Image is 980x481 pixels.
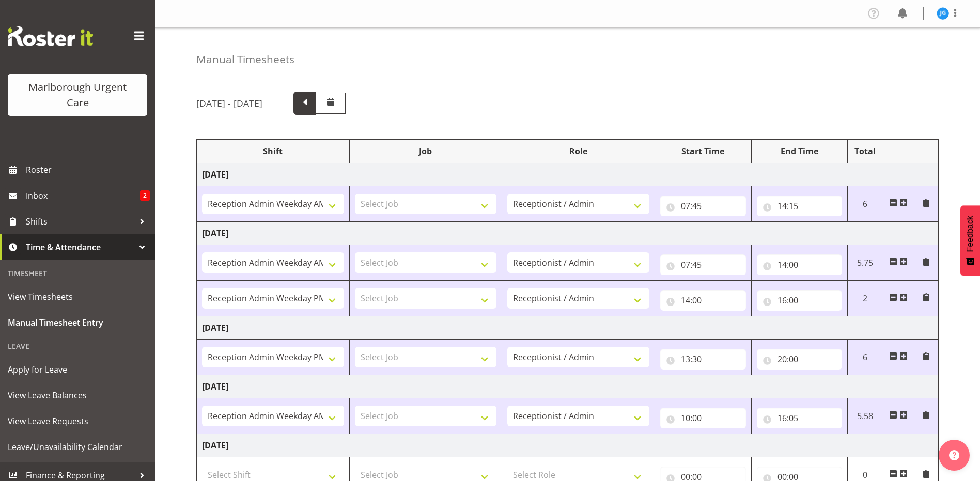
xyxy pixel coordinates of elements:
[3,382,152,408] a: View Leave Balances
[660,196,746,216] input: Click to select...
[3,284,152,310] a: View Timesheets
[937,7,949,20] img: josephine-godinez11850.jpg
[197,222,939,245] td: [DATE]
[3,357,152,382] a: Apply for Leave
[8,388,147,403] span: View Leave Balances
[18,79,137,110] div: Marlborough Urgent Care
[26,162,150,178] span: Roster
[853,145,877,157] div: Total
[3,263,152,284] div: Timesheet
[8,413,147,429] span: View Leave Requests
[8,26,93,46] img: Rosterit website logo
[196,54,294,66] h4: Manual Timesheets
[8,315,147,330] span: Manual Timesheet Entry
[757,145,843,157] div: End Time
[26,239,134,255] span: Time & Attendance
[3,335,152,357] div: Leave
[197,375,939,398] td: [DATE]
[757,196,843,216] input: Click to select...
[197,434,939,457] td: [DATE]
[355,145,497,157] div: Job
[848,281,882,316] td: 2
[949,450,959,460] img: help-xxl-2.png
[660,254,746,275] input: Click to select...
[8,289,147,304] span: View Timesheets
[660,408,746,428] input: Click to select...
[3,434,152,460] a: Leave/Unavailability Calendar
[757,349,843,370] input: Click to select...
[757,290,843,311] input: Click to select...
[202,145,344,157] div: Shift
[757,254,843,275] input: Click to select...
[757,408,843,428] input: Click to select...
[848,186,882,222] td: 6
[8,439,147,455] span: Leave/Unavailability Calendar
[8,362,147,377] span: Apply for Leave
[848,398,882,434] td: 5.58
[507,145,649,157] div: Role
[26,188,140,203] span: Inbox
[660,290,746,311] input: Click to select...
[197,316,939,340] td: [DATE]
[196,98,262,109] h5: [DATE] - [DATE]
[197,163,939,186] td: [DATE]
[140,190,150,201] span: 2
[3,310,152,335] a: Manual Timesheet Entry
[26,214,134,229] span: Shifts
[848,340,882,375] td: 6
[848,245,882,281] td: 5.75
[960,205,980,276] button: Feedback - Show survey
[660,349,746,370] input: Click to select...
[966,216,975,252] span: Feedback
[3,408,152,434] a: View Leave Requests
[660,145,746,157] div: Start Time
